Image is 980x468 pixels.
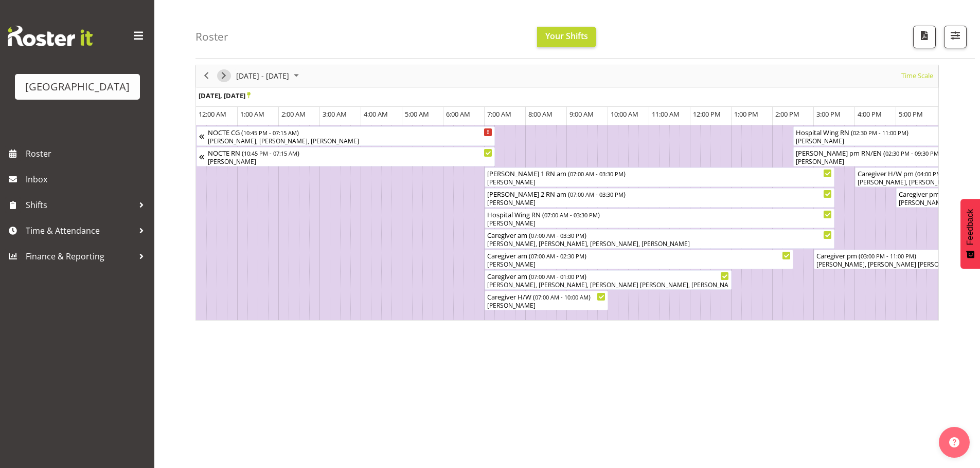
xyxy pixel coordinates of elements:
[195,65,939,321] div: Timeline Week of October 27, 2025
[487,230,832,240] div: Caregiver am ( )
[487,209,832,219] div: Hospital Wing RN ( )
[531,272,584,280] span: 07:00 AM - 01:00 PM
[487,239,832,249] div: [PERSON_NAME], [PERSON_NAME], [PERSON_NAME], [PERSON_NAME]
[734,109,758,119] span: 1:00 PM
[537,27,596,47] button: Your Shifts
[200,69,213,82] button: Previous
[281,109,306,119] span: 2:00 AM
[485,291,608,310] div: Caregiver H/W Begin From Monday, October 27, 2025 at 7:00:00 AM GMT+13:00 Ends At Monday, October...
[26,223,134,238] span: Time & Attendance
[198,65,215,87] div: previous period
[197,126,495,146] div: NOCTE CG Begin From Sunday, October 26, 2025 at 10:45:00 PM GMT+13:00 Ends At Monday, October 27,...
[544,211,598,219] span: 07:00 AM - 03:30 PM
[570,170,623,178] span: 07:00 AM - 03:30 PM
[966,209,975,245] span: Feedback
[693,109,721,119] span: 12:00 PM
[26,146,149,161] span: Roster
[949,437,959,447] img: help-xxl-2.png
[208,157,492,166] div: [PERSON_NAME]
[244,149,297,157] span: 10:45 PM - 07:15 AM
[535,293,589,301] span: 07:00 AM - 10:00 AM
[487,280,729,290] div: [PERSON_NAME], [PERSON_NAME], [PERSON_NAME] [PERSON_NAME], [PERSON_NAME], [PERSON_NAME], [PERSON_...
[487,260,791,269] div: [PERSON_NAME]
[545,30,588,42] span: Your Shifts
[446,109,470,119] span: 6:00 AM
[960,199,980,269] button: Feedback - Show survey
[611,109,638,119] span: 10:00 AM
[900,69,935,82] button: Time Scale
[531,231,584,239] span: 07:00 AM - 03:30 PM
[485,270,732,290] div: Caregiver am Begin From Monday, October 27, 2025 at 7:00:00 AM GMT+13:00 Ends At Monday, October ...
[199,109,226,119] span: 12:00 AM
[323,109,347,119] span: 3:00 AM
[26,249,134,264] span: Finance & Reporting
[944,26,967,48] button: Filter Shifts
[487,198,832,208] div: [PERSON_NAME]
[487,271,729,281] div: Caregiver am ( )
[405,109,429,119] span: 5:00 AM
[26,172,149,187] span: Inbox
[233,65,305,87] div: Oct 27 - Nov 02, 2025
[208,127,492,137] div: NOCTE CG ( )
[485,250,793,269] div: Caregiver am Begin From Monday, October 27, 2025 at 7:00:00 AM GMT+13:00 Ends At Monday, October ...
[235,69,290,82] span: [DATE] - [DATE]
[861,252,914,260] span: 03:00 PM - 11:00 PM
[235,69,304,82] button: October 2025
[485,229,834,249] div: Caregiver am Begin From Monday, October 27, 2025 at 7:00:00 AM GMT+13:00 Ends At Monday, October ...
[364,109,388,119] span: 4:00 AM
[570,190,623,198] span: 07:00 AM - 03:30 PM
[195,31,228,43] h4: Roster
[528,109,553,119] span: 8:00 AM
[858,109,882,119] span: 4:00 PM
[485,209,834,228] div: Hospital Wing RN Begin From Monday, October 27, 2025 at 7:00:00 AM GMT+13:00 Ends At Monday, Octo...
[485,188,834,208] div: Ressie 2 RN am Begin From Monday, October 27, 2025 at 7:00:00 AM GMT+13:00 Ends At Monday, Octobe...
[487,219,832,228] div: [PERSON_NAME]
[900,69,934,82] span: Time Scale
[652,109,680,119] span: 11:00 AM
[487,168,832,178] div: [PERSON_NAME] 1 RN am ( )
[25,79,130,95] div: [GEOGRAPHIC_DATA]
[531,252,584,260] span: 07:00 AM - 02:30 PM
[243,128,297,137] span: 10:45 PM - 07:15 AM
[208,147,492,158] div: NOCTE RN ( )
[199,91,251,100] span: [DATE], [DATE]
[217,69,231,82] button: Next
[26,197,134,213] span: Shifts
[917,170,971,178] span: 04:00 PM - 09:00 PM
[885,149,939,157] span: 02:30 PM - 09:30 PM
[816,109,841,119] span: 3:00 PM
[853,128,906,137] span: 02:30 PM - 11:00 PM
[197,147,495,166] div: NOCTE RN Begin From Sunday, October 26, 2025 at 10:45:00 PM GMT+13:00 Ends At Monday, October 27,...
[487,109,511,119] span: 7:00 AM
[485,167,834,187] div: Ressie 1 RN am Begin From Monday, October 27, 2025 at 7:00:00 AM GMT+13:00 Ends At Monday, Octobe...
[487,250,791,260] div: Caregiver am ( )
[487,301,605,310] div: [PERSON_NAME]
[775,109,799,119] span: 2:00 PM
[240,109,264,119] span: 1:00 AM
[215,65,233,87] div: next period
[208,137,492,146] div: [PERSON_NAME], [PERSON_NAME], [PERSON_NAME]
[487,291,605,302] div: Caregiver H/W ( )
[899,109,923,119] span: 5:00 PM
[487,189,832,199] div: [PERSON_NAME] 2 RN am ( )
[569,109,594,119] span: 9:00 AM
[913,26,936,48] button: Download a PDF of the roster according to the set date range.
[487,178,832,187] div: [PERSON_NAME]
[8,26,93,46] img: Rosterit website logo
